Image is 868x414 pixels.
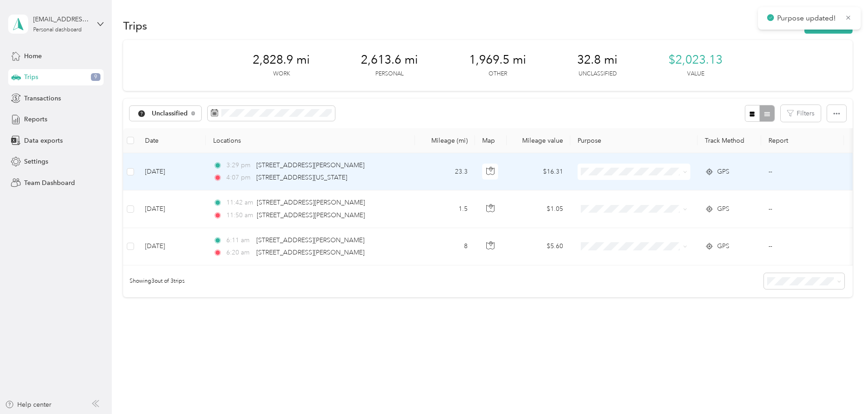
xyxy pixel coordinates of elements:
[123,21,147,30] h1: Trips
[717,241,729,251] span: GPS
[138,228,206,265] td: [DATE]
[138,190,206,228] td: [DATE]
[24,157,48,166] span: Settings
[507,228,570,265] td: $5.60
[256,236,364,244] span: [STREET_ADDRESS][PERSON_NAME]
[761,228,844,265] td: --
[33,27,82,33] div: Personal dashboard
[507,190,570,228] td: $1.05
[777,13,838,24] p: Purpose updated!
[668,53,723,67] span: $2,023.13
[24,115,47,124] span: Reports
[761,190,844,228] td: --
[761,128,844,153] th: Report
[24,136,63,145] span: Data exports
[138,153,206,190] td: [DATE]
[415,153,475,190] td: 23.3
[717,204,729,214] span: GPS
[570,128,698,153] th: Purpose
[226,198,253,208] span: 11:42 am
[698,128,761,153] th: Track Method
[33,15,90,24] div: [EMAIL_ADDRESS][DOMAIN_NAME]
[226,248,252,258] span: 6:20 am
[817,363,868,414] iframe: Everlance-gr Chat Button Frame
[415,190,475,228] td: 1.5
[226,173,252,183] span: 4:07 pm
[475,128,507,153] th: Map
[507,153,570,190] td: $16.31
[507,128,570,153] th: Mileage value
[123,277,185,285] span: Showing 3 out of 3 trips
[24,51,42,61] span: Home
[138,128,206,153] th: Date
[257,199,365,206] span: [STREET_ADDRESS][PERSON_NAME]
[24,72,38,82] span: Trips
[256,161,364,169] span: [STREET_ADDRESS][PERSON_NAME]
[489,70,507,78] p: Other
[415,228,475,265] td: 8
[256,174,347,181] span: [STREET_ADDRESS][US_STATE]
[5,400,51,409] button: Help center
[91,73,100,81] span: 9
[687,70,704,78] p: Value
[24,178,75,188] span: Team Dashboard
[577,53,618,67] span: 32.8 mi
[415,128,475,153] th: Mileage (mi)
[361,53,418,67] span: 2,613.6 mi
[253,53,310,67] span: 2,828.9 mi
[761,153,844,190] td: --
[24,94,61,103] span: Transactions
[206,128,415,153] th: Locations
[781,105,821,122] button: Filters
[273,70,290,78] p: Work
[226,210,253,220] span: 11:50 am
[579,70,617,78] p: Unclassified
[226,235,252,245] span: 6:11 am
[256,249,364,256] span: [STREET_ADDRESS][PERSON_NAME]
[257,211,365,219] span: [STREET_ADDRESS][PERSON_NAME]
[469,53,526,67] span: 1,969.5 mi
[375,70,404,78] p: Personal
[152,110,188,117] span: Unclassified
[226,160,252,170] span: 3:29 pm
[717,167,729,177] span: GPS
